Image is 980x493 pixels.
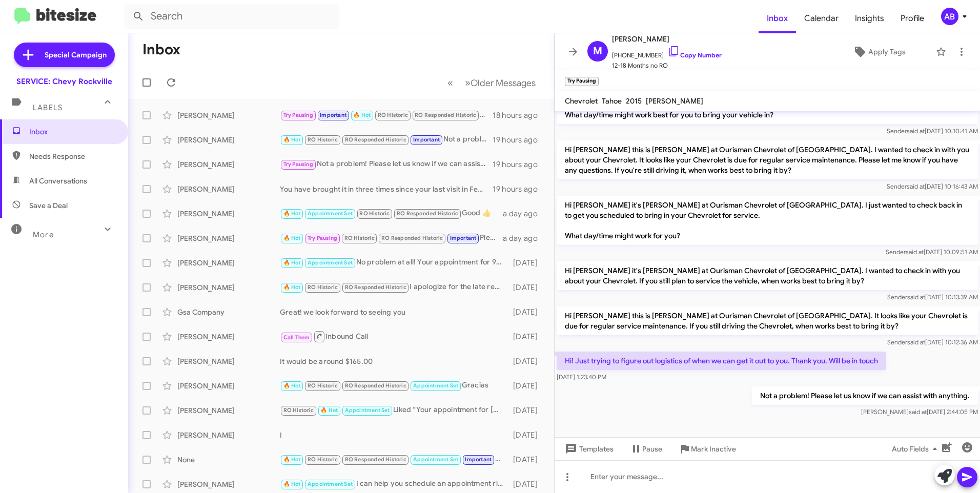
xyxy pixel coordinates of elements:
[177,307,280,317] div: Gsa Company
[868,43,906,61] span: Apply Tags
[565,77,599,86] small: Try Pausing
[906,248,924,256] span: said at
[177,258,280,268] div: [PERSON_NAME]
[280,158,493,170] div: Not a problem! Please let us know if we can assist with anything.
[508,282,546,293] div: [DATE]
[283,210,301,217] span: 🔥 Hot
[612,33,722,45] span: [PERSON_NAME]
[280,109,493,121] div: My pleasure!
[283,235,301,241] span: 🔥 Hot
[280,184,493,194] div: You have brought it in three times since your last visit in February, with an appointment, and we...
[177,455,280,465] div: None
[892,4,932,33] a: Profile
[557,196,978,245] p: Hi [PERSON_NAME] it's [PERSON_NAME] at Ourisman Chevrolet of [GEOGRAPHIC_DATA]. I just wanted to ...
[283,407,314,414] span: RO Historic
[29,151,116,161] span: Needs Response
[280,232,503,244] div: Please disregard the system generated text
[555,440,622,458] button: Templates
[33,230,54,239] span: More
[593,43,602,59] span: M
[283,161,313,168] span: Try Pausing
[612,45,722,60] span: [PHONE_NUMBER]
[177,282,280,293] div: [PERSON_NAME]
[508,430,546,440] div: [DATE]
[508,479,546,489] div: [DATE]
[941,8,958,25] div: AB
[508,307,546,317] div: [DATE]
[565,96,598,106] span: Chevrolet
[280,330,508,343] div: Inbound Call
[345,407,390,414] span: Appointment Set
[397,210,458,217] span: RO Responded Historic
[670,440,744,458] button: Mark Inactive
[283,136,301,143] span: 🔥 Hot
[759,4,796,33] a: Inbox
[447,76,453,89] span: «
[280,454,508,465] div: My pleasure!
[308,284,338,291] span: RO Historic
[508,405,546,416] div: [DATE]
[796,4,847,33] a: Calendar
[508,356,546,366] div: [DATE]
[308,235,337,241] span: Try Pausing
[471,77,536,89] span: Older Messages
[16,76,112,87] div: SERVICE: Chevy Rockville
[353,112,371,118] span: 🔥 Hot
[177,159,280,170] div: [PERSON_NAME]
[907,182,925,190] span: said at
[359,210,390,217] span: RO Historic
[441,72,459,93] button: Previous
[668,51,722,59] a: Copy Number
[503,233,546,243] div: a day ago
[557,373,606,381] span: [DATE] 1:23:40 PM
[646,96,703,106] span: [PERSON_NAME]
[33,103,63,112] span: Labels
[459,72,542,93] button: Next
[283,334,310,341] span: Call Them
[283,112,313,118] span: Try Pausing
[465,456,492,463] span: Important
[557,140,978,179] p: Hi [PERSON_NAME] this is [PERSON_NAME] at Ourisman Chevrolet of [GEOGRAPHIC_DATA]. I wanted to ch...
[415,112,476,118] span: RO Responded Historic
[503,209,546,219] div: a day ago
[563,440,614,458] span: Templates
[932,8,969,25] button: AB
[508,381,546,391] div: [DATE]
[847,4,892,33] a: Insights
[887,127,978,135] span: Sender [DATE] 10:10:41 AM
[283,456,301,463] span: 🔥 Hot
[602,96,622,106] span: Tahoe
[320,112,346,118] span: Important
[691,440,736,458] span: Mark Inactive
[177,332,280,342] div: [PERSON_NAME]
[557,352,886,370] p: Hi! Just trying to figure out logistics of when we can get it out to you. Thank you. Will be in t...
[177,110,280,120] div: [PERSON_NAME]
[557,306,978,335] p: Hi [PERSON_NAME] this is [PERSON_NAME] at Ourisman Chevrolet of [GEOGRAPHIC_DATA]. It looks like ...
[345,382,406,389] span: RO Responded Historic
[907,338,925,346] span: said at
[29,176,87,186] span: All Conversations
[280,430,508,440] div: I
[493,135,546,145] div: 19 hours ago
[142,42,180,58] h1: Inbox
[887,182,978,190] span: Sender [DATE] 10:16:43 AM
[177,479,280,489] div: [PERSON_NAME]
[308,382,338,389] span: RO Historic
[378,112,408,118] span: RO Historic
[320,407,338,414] span: 🔥 Hot
[177,356,280,366] div: [PERSON_NAME]
[177,233,280,243] div: [PERSON_NAME]
[283,481,301,487] span: 🔥 Hot
[508,332,546,342] div: [DATE]
[280,208,503,219] div: Good 👍
[827,43,931,61] button: Apply Tags
[642,440,662,458] span: Pause
[280,281,508,293] div: I apologize for the late response, But unfortunately we are closed on Sundays. Would you still li...
[884,440,949,458] button: Auto Fields
[280,380,508,392] div: Gracias
[887,293,978,301] span: Sender [DATE] 10:13:39 AM
[508,258,546,268] div: [DATE]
